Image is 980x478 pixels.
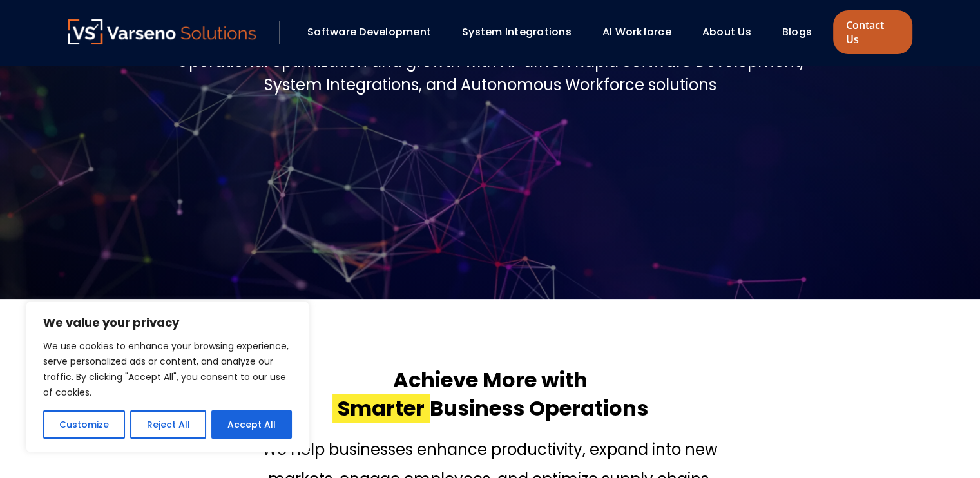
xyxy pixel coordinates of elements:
h2: Achieve More with Business Operations [332,366,648,423]
p: We help businesses enhance productivity, expand into new [262,438,718,461]
img: Varseno Solutions – Product Engineering & IT Services [68,19,256,44]
div: AI Workforce [596,21,689,43]
a: Software Development [307,24,431,39]
a: AI Workforce [602,24,671,39]
p: We use cookies to enhance your browsing experience, serve personalized ads or content, and analyz... [43,338,292,400]
button: Reject All [130,410,206,439]
button: Customize [43,410,125,439]
p: We value your privacy [43,315,292,330]
a: Contact Us [833,10,912,54]
div: Software Development [301,21,449,43]
a: System Integrations [462,24,572,39]
button: Accept All [211,410,292,439]
span: Smarter [332,394,430,423]
div: System Integrations, and Autonomous Workforce solutions [177,73,803,97]
a: Blogs [782,24,812,39]
div: About Us [696,21,769,43]
div: Blogs [776,21,830,43]
a: About Us [702,24,751,39]
div: System Integrations [456,21,590,43]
